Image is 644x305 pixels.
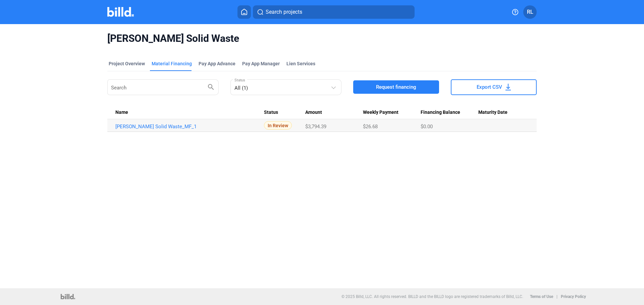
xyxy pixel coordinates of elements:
div: Lien Services [286,60,315,67]
img: Billd Company Logo [107,7,134,17]
span: Export CSV [477,84,502,90]
div: Pay App Advance [199,60,235,67]
span: Status [264,109,278,116]
span: Search projects [266,8,302,16]
span: In Review [264,121,292,130]
b: Terms of Use [530,294,553,299]
p: | [556,294,557,299]
span: Pay App Manager [242,60,280,67]
span: RL [527,8,533,16]
span: Financing Balance [421,109,460,116]
span: $26.68 [363,124,378,130]
mat-select-trigger: All (1) [234,85,248,91]
span: Name [115,109,128,116]
p: © 2025 Billd, LLC. All rights reserved. BILLD and the BILLD logo are registered trademarks of Bil... [341,294,523,299]
div: Project Overview [109,60,145,67]
b: Privacy Policy [561,294,586,299]
img: logo [61,294,75,299]
span: Weekly Payment [363,109,398,116]
span: $3,794.39 [305,124,326,130]
a: [PERSON_NAME] Solid Waste_MF_1 [115,124,264,130]
span: $0.00 [421,124,433,130]
span: [PERSON_NAME] Solid Waste [107,32,537,45]
div: Material Financing [152,60,192,67]
mat-icon: search [207,83,215,91]
span: Request financing [376,84,416,90]
span: Maturity Date [478,109,507,116]
span: Amount [305,109,322,116]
